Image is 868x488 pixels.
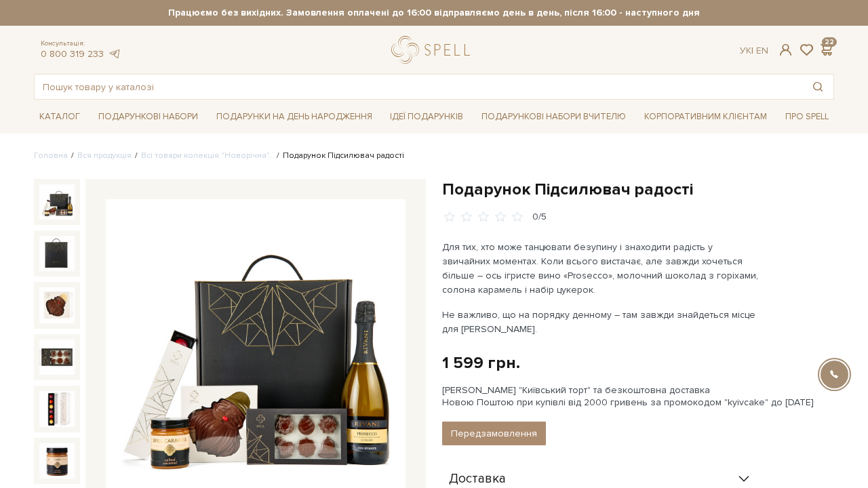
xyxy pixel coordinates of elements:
a: Подарункові набори [93,106,203,127]
a: Всі товари колекція "Новорічна".. [141,150,273,161]
div: Ук [740,45,768,57]
img: Подарунок Підсилювач радості [39,443,75,479]
a: 0 800 319 233 [41,48,104,60]
div: [PERSON_NAME] "Київський торт" та безкоштовна доставка Новою Поштою при купівлі від 2000 гривень ... [442,384,834,409]
button: Передзамовлення [442,422,546,445]
h1: Подарунок Підсилювач радості [442,179,834,200]
span: Доставка [449,473,506,485]
a: Про Spell [780,106,834,127]
a: Корпоративним клієнтам [639,106,772,127]
span: Консультація: [41,39,121,48]
input: Пошук товару у каталозі [35,75,802,99]
a: Головна [34,150,68,161]
img: Подарунок Підсилювач радості [39,236,75,271]
button: Пошук товару у каталозі [802,75,833,99]
span: | [751,45,753,56]
li: Подарунок Підсилювач радості [273,150,404,162]
a: telegram [107,48,121,60]
img: Подарунок Підсилювач радості [39,340,75,375]
a: logo [391,36,476,64]
a: Вся продукція [77,150,132,161]
strong: Працюємо без вихідних. Замовлення оплачені до 16:00 відправляємо день в день, після 16:00 - насту... [34,7,834,19]
div: 1 599 грн. [442,352,520,373]
a: Подарунки на День народження [211,106,378,127]
div: 0/5 [532,211,547,224]
a: En [756,45,768,56]
p: Для тих, хто може танцювати безупину і знаходити радість у звичайних моментах. Коли всього вистач... [442,240,760,297]
a: Ідеї подарунків [384,106,469,127]
a: Подарункові набори Вчителю [476,105,631,128]
img: Подарунок Підсилювач радості [39,184,75,220]
p: Не важливо, що на порядку денному – там завжди знайдеться місце для [PERSON_NAME]. [442,308,760,336]
img: Подарунок Підсилювач радості [39,287,75,323]
a: Каталог [34,106,85,127]
img: Подарунок Підсилювач радості [39,391,75,426]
